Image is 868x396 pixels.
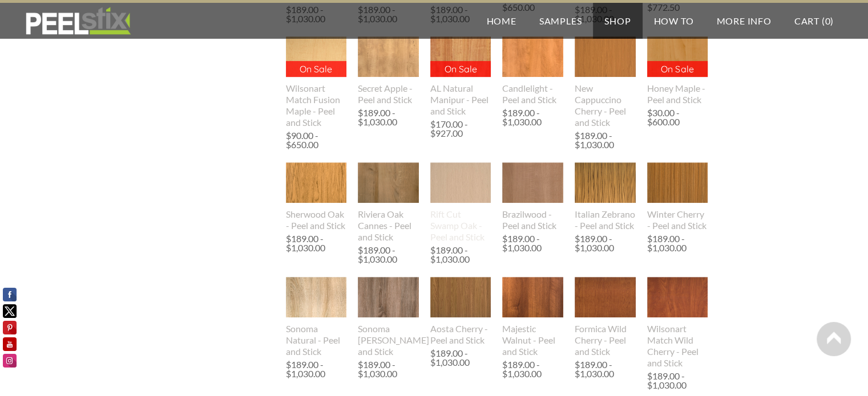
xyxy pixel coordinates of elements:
[430,277,491,317] img: s832171791223022656_p466_i1_w400.jpeg
[643,3,705,39] a: How To
[430,162,491,203] img: s832171791223022656_p542_i1_w400.jpeg
[647,162,708,203] img: s832171791223022656_p589_i1_w400.jpeg
[575,209,636,231] div: Italian Zebrano - Peel and Stick
[647,277,708,317] img: s832171791223022656_p600_i1_w400.jpeg
[430,36,491,116] a: On Sale AL Natural Manipur - Peel and Stick
[647,61,708,77] p: On Sale
[286,162,347,231] a: Sherwood Oak - Peel and Stick
[575,277,636,357] a: Formica Wild Cherry - Peel and Stick
[430,36,491,77] img: s832171791223022656_p461_i1_w400.jpeg
[528,3,594,39] a: Samples
[286,234,344,252] div: $189.00 - $1,030.00
[286,277,347,357] a: Sonoma Natural - Peel and Stick
[647,83,708,105] div: Honey Maple - Peel and Stick
[647,108,708,126] div: $30.00 - $600.00
[430,277,491,345] a: Aosta Cherry - Peel and Stick
[358,83,419,105] div: Secret Apple - Peel and Stick
[286,36,347,77] img: s832171791223022656_p599_i1_w400.jpeg
[502,209,563,231] div: Brazilwood - Peel and Stick
[286,360,344,378] div: $189.00 - $1,030.00
[358,360,416,378] div: $189.00 - $1,030.00
[647,209,708,231] div: Winter Cherry - Peel and Stick
[575,323,636,357] div: Formica Wild Cherry - Peel and Stick
[502,234,560,252] div: $189.00 - $1,030.00
[647,277,708,368] a: Wilsonart Match Wild Cherry - Peel and Stick
[286,323,347,357] div: Sonoma Natural - Peel and Stick
[825,15,830,26] span: 0
[647,234,705,252] div: $189.00 - $1,030.00
[647,323,708,369] div: Wilsonart Match Wild Cherry - Peel and Stick
[358,277,419,357] a: Sonoma [PERSON_NAME] and Stick
[286,162,347,203] img: s832171791223022656_p552_i1_w400.jpeg
[286,209,347,231] div: Sherwood Oak - Peel and Stick
[358,36,419,77] img: s832171791223022656_p547_i1_w400.jpeg
[430,323,491,346] div: Aosta Cherry - Peel and Stick
[286,36,347,128] a: On Sale Wilsonart Match Fusion Maple - Peel and Stick
[647,36,708,77] img: s832171791223022656_p649_i2_w432.jpeg
[286,61,347,77] p: On Sale
[358,323,419,357] div: Sonoma [PERSON_NAME] and Stick
[575,234,633,252] div: $189.00 - $1,030.00
[647,162,708,231] a: Winter Cherry - Peel and Stick
[502,277,563,317] img: s832171791223022656_p526_i1_w400.jpeg
[358,162,419,242] a: Riviera Oak Cannes - Peel and Stick
[502,36,563,105] a: Candlelight - Peel and Stick
[358,209,419,243] div: Riviera Oak Cannes - Peel and Stick
[23,7,133,35] img: REFACE SUPPLIES
[575,277,636,317] img: s832171791223022656_p486_i1_w400.jpeg
[286,131,347,149] div: $90.00 - $650.00
[575,162,636,203] img: s832171791223022656_p508_i1_w400.jpeg
[647,371,705,390] div: $189.00 - $1,030.00
[593,3,642,39] a: Shop
[358,36,419,105] a: Secret Apple - Peel and Stick
[502,360,560,378] div: $189.00 - $1,030.00
[430,209,491,243] div: Rift Cut Swamp Oak - Peel and Stick
[575,36,636,128] a: New Cappuccino Cherry - Peel and Stick
[286,83,347,128] div: Wilsonart Match Fusion Maple - Peel and Stick
[575,36,636,77] img: s832171791223022656_p534_i1_w400.jpeg
[502,277,563,357] a: Majestic Walnut - Peel and Stick
[575,131,633,149] div: $189.00 - $1,030.00
[358,162,419,203] img: s832171791223022656_p693_i4_w640.jpeg
[358,277,419,317] img: s832171791223022656_p576_i1_w400.jpeg
[502,323,563,357] div: Majestic Walnut - Peel and Stick
[502,36,563,77] img: s832171791223022656_p468_i1_w400.jpeg
[575,360,633,378] div: $189.00 - $1,030.00
[647,36,708,105] a: On Sale Honey Maple - Peel and Stick
[430,61,491,77] p: On Sale
[475,3,528,39] a: Home
[575,83,636,128] div: New Cappuccino Cherry - Peel and Stick
[502,162,563,203] img: s832171791223022656_p759_i3_w640.jpeg
[430,120,491,138] div: $170.00 - $927.00
[502,108,560,126] div: $189.00 - $1,030.00
[705,3,782,39] a: More Info
[430,83,491,117] div: AL Natural Manipur - Peel and Stick
[430,246,488,264] div: $189.00 - $1,030.00
[502,162,563,231] a: Brazilwood - Peel and Stick
[575,162,636,231] a: Italian Zebrano - Peel and Stick
[358,246,416,264] div: $189.00 - $1,030.00
[286,277,347,317] img: s832171791223022656_p577_i1_w400.jpeg
[783,3,845,39] a: Cart (0)
[502,83,563,105] div: Candlelight - Peel and Stick
[430,162,491,242] a: Rift Cut Swamp Oak - Peel and Stick
[358,108,416,126] div: $189.00 - $1,030.00
[430,349,488,367] div: $189.00 - $1,030.00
